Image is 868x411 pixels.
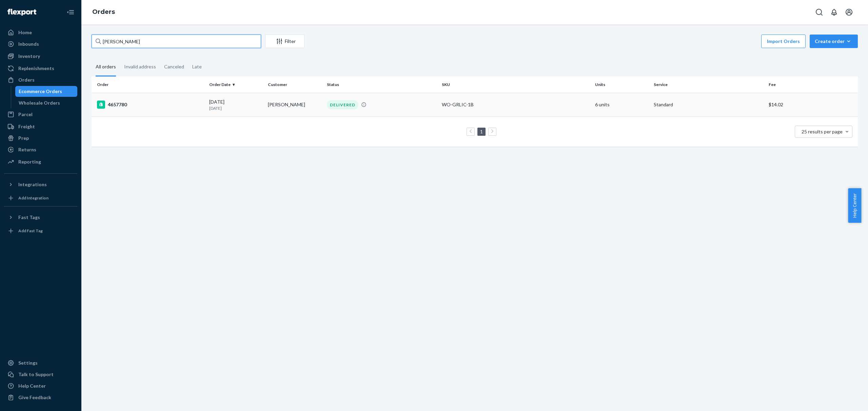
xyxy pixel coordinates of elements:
[4,193,77,203] a: Add Integration
[265,35,304,48] button: Filter
[164,58,184,75] div: Canceled
[4,109,77,120] a: Parcel
[842,5,856,19] button: Open account menu
[19,100,60,106] div: Wholesale Orders
[206,77,265,93] th: Order Date
[4,369,77,380] a: Talk to Support
[442,101,590,108] div: WO-GRLIC-1B
[18,65,54,72] div: Replenishments
[18,77,35,83] div: Orders
[4,381,77,391] a: Help Center
[18,394,51,401] div: Give Feedback
[124,58,156,75] div: Invalid address
[265,93,324,116] td: [PERSON_NAME]
[479,129,484,134] a: Page 1 is your current page
[4,358,77,368] a: Settings
[810,35,858,48] button: Create order
[4,225,77,236] a: Add Fast Tag
[87,2,120,22] ol: breadcrumbs
[18,371,54,378] div: Talk to Support
[654,101,763,108] p: Standard
[4,39,77,49] a: Inbounds
[4,144,77,155] a: Returns
[815,38,853,45] div: Create order
[4,63,77,74] a: Replenishments
[4,212,77,223] button: Fast Tags
[18,146,36,153] div: Returns
[766,93,858,116] td: $14.02
[18,158,41,165] div: Reporting
[439,77,592,93] th: SKU
[209,105,262,111] p: [DATE]
[4,156,77,167] a: Reporting
[848,188,861,223] button: Help Center
[18,195,48,201] div: Add Integration
[18,383,46,389] div: Help Center
[18,41,39,47] div: Inbounds
[4,51,77,62] a: Inventory
[812,5,826,19] button: Open Search Box
[19,88,62,95] div: Ecommerce Orders
[18,123,35,130] div: Freight
[268,82,321,87] div: Customer
[96,58,116,77] div: All orders
[18,111,33,118] div: Parcel
[4,27,77,38] a: Home
[761,35,806,48] button: Import Orders
[209,99,262,111] div: [DATE]
[802,129,843,134] span: 25 results per page
[18,181,47,188] div: Integrations
[18,228,43,234] div: Add Fast Tag
[15,98,78,108] a: Wholesale Orders
[327,100,358,109] div: DELIVERED
[92,8,115,16] a: Orders
[827,5,841,19] button: Open notifications
[592,93,651,116] td: 6 units
[7,9,36,16] img: Flexport logo
[18,214,40,221] div: Fast Tags
[18,29,32,36] div: Home
[192,58,202,75] div: Late
[64,5,77,19] button: Close Navigation
[4,133,77,144] a: Prep
[651,77,766,93] th: Service
[324,77,439,93] th: Status
[18,360,38,366] div: Settings
[18,53,40,60] div: Inventory
[4,392,77,403] button: Give Feedback
[18,135,29,142] div: Prep
[4,121,77,132] a: Freight
[97,101,204,109] div: 4657780
[92,77,206,93] th: Order
[15,86,78,97] a: Ecommerce Orders
[92,35,261,48] input: Search orders
[592,77,651,93] th: Units
[4,179,77,190] button: Integrations
[766,77,858,93] th: Fee
[265,38,304,45] div: Filter
[4,74,77,85] a: Orders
